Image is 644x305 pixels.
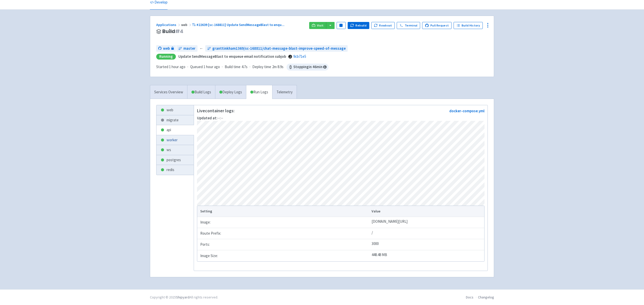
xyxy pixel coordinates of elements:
[163,46,170,51] span: web
[370,250,484,261] td: 448.48 MB
[156,105,194,115] a: web
[197,250,370,261] td: Image Size:
[422,22,452,29] a: Pull Request
[337,22,346,29] button: Pause
[156,165,194,175] a: redis
[156,64,329,71] div: · · ·
[478,295,494,299] a: Changelog
[466,295,473,299] a: Docs
[196,22,285,27] span: #22639 [sc-168811] Update SendMessageBlast to enqu ...
[156,45,176,52] a: web
[199,46,203,51] span: ←
[162,29,183,34] span: Build
[178,54,286,59] strong: Update SendMessageBlast to enqueue email notification subjob
[176,295,189,299] a: Shipyard
[370,228,484,239] td: /
[197,217,370,228] td: Image:
[156,135,194,145] a: worker
[317,23,324,27] span: Visit
[156,22,181,27] a: Applications
[156,64,185,69] span: Started
[272,64,284,70] span: 2m 8.9s
[370,206,484,217] th: Value
[150,85,187,99] a: Services Overview
[215,85,246,99] a: Deploy Logs
[156,155,194,165] a: postgres
[156,54,176,60] div: Running
[212,46,346,51] span: granttinkham1369/sc-168811/chat-message-blast-improve-speed-of-message
[187,85,215,99] a: Build Logs
[242,64,248,70] span: 4.7s
[192,22,285,27] a: #22639 [sc-168811] Update SendMessageBlast to enqu...
[183,46,195,51] span: master
[181,22,192,27] span: web
[454,22,483,29] a: Build History
[150,295,218,300] div: Copyright © 2025 All rights reserved.
[197,228,370,239] td: Route Prefix:
[176,45,197,52] a: master
[225,64,240,70] span: Build time
[197,239,370,250] td: Ports:
[197,116,223,120] span: --:--
[156,145,194,155] a: ws
[371,22,395,29] button: Rowboat
[205,45,348,52] a: granttinkham1369/sc-168811/chat-message-blast-improve-speed-of-message
[348,22,369,29] button: Rebuild
[449,108,485,113] a: docker-compose.yml
[190,64,220,69] span: Queued
[197,108,234,113] p: Live container logs:
[287,64,329,71] span: Stopping in 46 min
[204,64,220,69] time: 1 hour ago
[197,116,217,120] strong: Updated at:
[156,115,194,125] a: migrate
[272,85,297,99] a: Telemetry
[156,125,194,135] a: api
[370,217,484,228] td: [DOMAIN_NAME][URL]
[246,85,272,99] a: Run Logs
[309,22,326,29] a: Visit
[169,64,185,69] time: 1 hour ago
[293,54,306,59] a: 9cb71e5
[252,64,271,70] span: Deploy time
[197,206,370,217] th: Setting
[370,239,484,250] td: 3000
[175,28,183,35] span: # 4
[397,22,420,29] a: Terminal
